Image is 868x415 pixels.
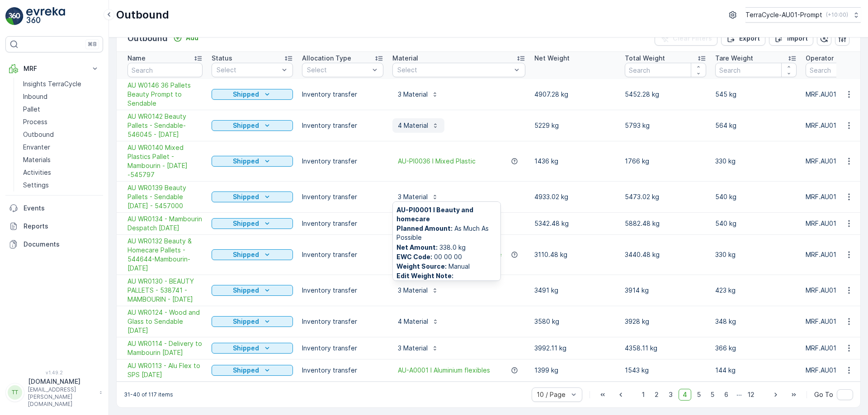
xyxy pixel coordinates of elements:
[534,286,616,295] p: 3491 kg
[715,157,797,166] p: 330 kg
[127,183,203,210] span: AU WR0139 Beauty Pallets - Sendable [DATE] - 5457000
[736,389,742,401] p: ...
[233,219,259,228] p: Shipped
[127,308,203,335] span: AU WR0124 - Wood and Glass to Sendable [DATE]
[233,121,259,130] p: Shipped
[170,33,202,43] button: Add
[721,31,765,46] button: Export
[693,389,705,401] span: 5
[124,391,173,398] p: 31-40 of 117 items
[23,155,51,164] p: Materials
[127,183,203,210] a: AU WR0139 Beauty Pallets - Sendable 12/03/2025 - 5457000
[297,110,388,141] td: Inventory transfer
[396,253,432,261] b: EWC Code :
[715,317,797,326] p: 348 kg
[396,252,497,261] span: 00 00 00
[625,366,706,375] p: 1543 kg
[655,31,717,46] button: Clear Filters
[233,250,259,259] p: Shipped
[814,390,833,399] span: Go To
[398,157,476,166] a: AU-PI0036 I Mixed Plastic
[396,262,447,270] b: Weight Source :
[233,344,259,353] p: Shipped
[5,7,24,25] img: logo
[679,389,691,401] span: 4
[396,224,497,242] span: As Much As Possible
[398,121,428,130] p: 4 Material
[127,237,203,273] span: AU WR0132 Beauty & Homecare Pallets - 544644-Mambourin- [DATE]
[127,112,203,139] a: AU WR0142 Beauty Pallets - Sendable- 546045 - 21/03/2025
[127,32,168,45] p: Outbound
[19,154,103,166] a: Materials
[127,214,203,233] a: AU WR0134 - Mambourin Despatch 19.02.2025
[297,359,388,382] td: Inventory transfer
[739,34,760,43] p: Export
[787,34,808,43] p: Import
[8,385,22,400] div: TT
[28,386,95,408] p: [EMAIL_ADDRESS][PERSON_NAME][DOMAIN_NAME]
[233,192,259,201] p: Shipped
[397,65,511,75] p: Select
[127,112,203,139] span: AU WR0142 Beauty Pallets - Sendable- 546045 - [DATE]
[625,317,706,326] p: 3928 kg
[233,286,259,295] p: Shipped
[396,243,438,251] b: Net Amount :
[127,339,203,357] a: AU WR0114 - Delivery to Mambourin 16.12.2024
[625,250,706,259] p: 3440.48 kg
[392,54,418,63] p: Material
[212,120,293,131] button: Shipped
[297,213,388,235] td: Inventory transfer
[715,250,797,259] p: 330 kg
[534,54,570,63] p: Net Weight
[24,240,99,249] p: Documents
[398,317,428,326] p: 4 Material
[212,156,293,167] button: Shipped
[127,339,203,357] span: AU WR0114 - Delivery to Mambourin [DATE]
[625,286,706,295] p: 3914 kg
[806,54,834,63] p: Operator
[715,344,797,353] p: 366 kg
[392,341,444,355] button: 3 Material
[625,63,706,77] input: Search
[24,204,99,213] p: Events
[534,121,616,130] p: 5229 kg
[673,34,712,43] p: Clear Filters
[28,377,95,386] p: [DOMAIN_NAME]
[398,366,490,375] a: AU-A0001 I Aluminium flexibles
[745,7,861,23] button: TerraCycle-AU01-Prompt(+10:00)
[398,90,428,99] p: 3 Material
[233,157,259,166] p: Shipped
[534,366,616,375] p: 1399 kg
[715,54,753,63] p: Tare Weight
[396,272,453,280] b: Edit Weight Note :
[19,128,103,141] a: Outbound
[233,90,259,99] p: Shipped
[715,192,797,201] p: 540 kg
[297,141,388,182] td: Inventory transfer
[19,103,103,116] a: Pallet
[24,64,85,73] p: MRF
[398,286,428,295] p: 3 Material
[186,33,198,42] p: Add
[534,90,616,99] p: 4907.28 kg
[392,87,444,102] button: 3 Material
[398,192,428,201] p: 3 Material
[534,219,616,228] p: 5342.48 kg
[297,235,388,275] td: Inventory transfer
[212,316,293,327] button: Shipped
[19,179,103,191] a: Settings
[127,361,203,379] a: AU WR0113 - Alu Flex to SPS 13.12.2024
[651,389,663,401] span: 2
[745,10,822,19] p: TerraCycle-AU01-Prompt
[715,121,797,130] p: 564 kg
[212,285,293,296] button: Shipped
[398,344,428,353] p: 3 Material
[396,243,497,252] span: 338.0 kg
[5,60,103,78] button: MRF
[715,63,797,77] input: Search
[127,81,203,108] a: AU W0146 36 Pallets Beauty Prompt to Sendable
[396,224,453,232] b: Planned Amount :
[127,214,203,233] span: AU WR0134 - Mambourin Despatch [DATE]
[715,90,797,99] p: 545 kg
